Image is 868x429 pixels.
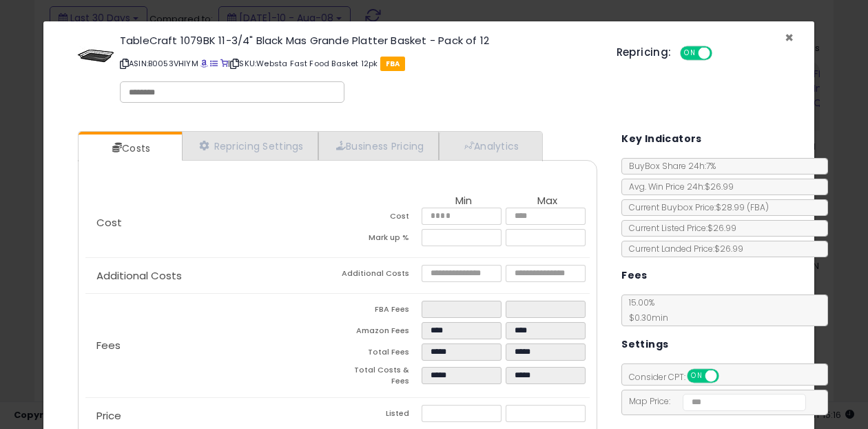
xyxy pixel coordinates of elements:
[338,405,422,426] td: Listed
[622,201,769,213] span: Current Buybox Price:
[717,370,739,382] span: OFF
[338,343,422,365] td: Total Fees
[621,130,702,148] h5: Key Indicators
[710,48,732,59] span: OFF
[621,267,648,284] h5: Fees
[688,370,705,382] span: ON
[210,58,218,69] a: All offer listings
[439,132,541,160] a: Analytics
[318,132,439,160] a: Business Pricing
[74,35,116,77] img: 31EPfa0AnYL._SL60_.jpg
[220,58,228,69] a: Your listing only
[622,312,668,323] span: $0.30 min
[747,201,769,213] span: ( FBA )
[338,365,422,390] td: Total Costs & Fees
[622,297,668,323] span: 15.00 %
[622,160,716,172] span: BuyBox Share 24h: 7%
[85,410,338,421] p: Price
[622,222,736,234] span: Current Listed Price: $26.99
[200,58,208,69] a: BuyBox page
[622,371,737,383] span: Consider CPT:
[617,47,672,58] h5: Repricing:
[338,322,422,343] td: Amazon Fees
[338,301,422,322] td: FBA Fees
[120,52,596,74] p: ASIN: B0053VHIYM | SKU: Websta Fast Food Basket 12pk
[79,134,180,162] a: Costs
[85,270,338,281] p: Additional Costs
[716,201,769,213] span: $28.99
[681,48,699,59] span: ON
[85,340,338,351] p: Fees
[506,195,590,208] th: Max
[120,35,596,46] h3: TableCraft 1079BK 11-3/4" Black Mas Grande Platter Basket - Pack of 12
[422,195,506,208] th: Min
[85,217,338,228] p: Cost
[622,181,734,192] span: Avg. Win Price 24h: $26.99
[622,243,743,255] span: Current Landed Price: $26.99
[338,265,422,286] td: Additional Costs
[621,336,668,353] h5: Settings
[380,57,406,71] span: FBA
[338,229,422,250] td: Mark up %
[785,28,794,48] span: ×
[622,395,806,407] span: Map Price:
[338,208,422,229] td: Cost
[182,132,318,160] a: Repricing Settings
